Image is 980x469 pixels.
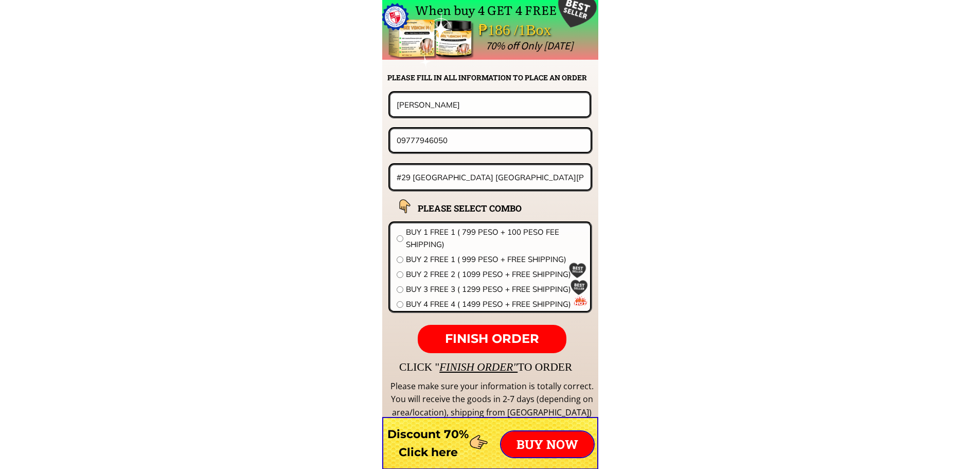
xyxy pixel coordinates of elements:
div: CLICK " TO ORDER [399,358,872,376]
h2: PLEASE FILL IN ALL INFORMATION TO PLACE AN ORDER [387,72,597,83]
span: BUY 3 FREE 3 ( 1299 PESO + FREE SHIPPING) [406,283,584,296]
input: Your name [394,93,586,116]
h2: PLEASE SELECT COMBO [418,201,547,215]
span: FINISH ORDER" [439,361,518,373]
p: BUY NOW [501,431,594,457]
span: BUY 2 FREE 1 ( 999 PESO + FREE SHIPPING) [406,253,584,266]
span: FINISH ORDER [445,331,539,346]
div: 70% off Only [DATE] [486,37,803,55]
span: BUY 1 FREE 1 ( 799 PESO + 100 PESO FEE SHIPPING) [406,226,584,251]
span: BUY 2 FREE 2 ( 1099 PESO + FREE SHIPPING) [406,268,584,281]
div: ₱186 /1Box [478,18,580,42]
input: Address [394,165,587,189]
span: BUY 4 FREE 4 ( 1499 PESO + FREE SHIPPING) [406,298,584,310]
h3: Discount 70% Click here [382,425,474,461]
div: Please make sure your information is totally correct. You will receive the goods in 2-7 days (dep... [389,380,595,420]
input: Phone number [394,129,587,151]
